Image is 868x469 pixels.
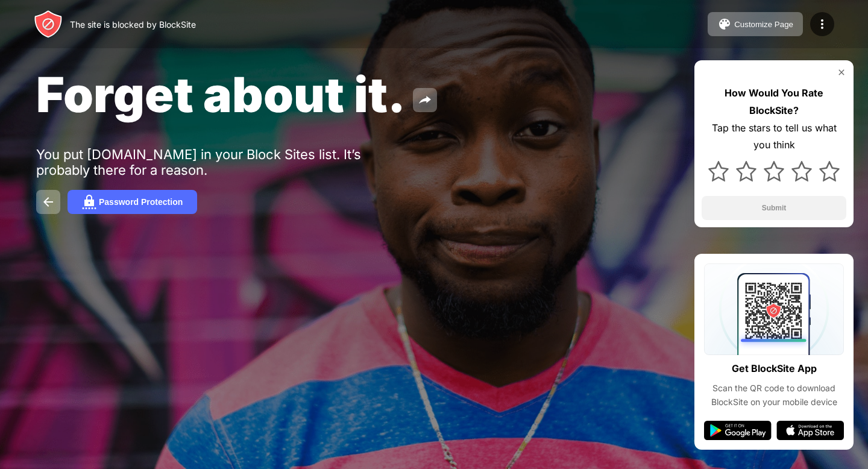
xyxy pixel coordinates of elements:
div: Get BlockSite App [732,360,817,377]
img: star.svg [764,161,784,181]
img: google-play.svg [704,421,772,440]
span: Forget about it. [36,65,406,124]
div: Scan the QR code to download BlockSite on your mobile device [704,382,844,409]
img: pallet.svg [717,17,732,31]
img: app-store.svg [776,421,844,440]
img: star.svg [736,161,756,181]
button: Password Protection [68,190,197,214]
img: menu-icon.svg [815,17,829,31]
img: header-logo.svg [34,10,63,39]
img: share.svg [418,93,432,107]
button: Submit [702,196,846,220]
div: You put [DOMAIN_NAME] in your Block Sites list. It’s probably there for a reason. [36,146,409,178]
div: How Would You Rate BlockSite? [702,84,846,119]
div: The site is blocked by BlockSite [70,19,196,30]
img: star.svg [708,161,729,181]
img: qrcode.svg [704,263,844,355]
img: back.svg [41,195,55,209]
img: star.svg [819,161,840,181]
img: star.svg [791,161,812,181]
div: Customize Page [734,20,793,29]
img: password.svg [82,195,96,209]
button: Customize Page [708,12,803,36]
div: Password Protection [99,197,183,207]
div: Tap the stars to tell us what you think [702,119,846,154]
img: rate-us-close.svg [837,68,846,77]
